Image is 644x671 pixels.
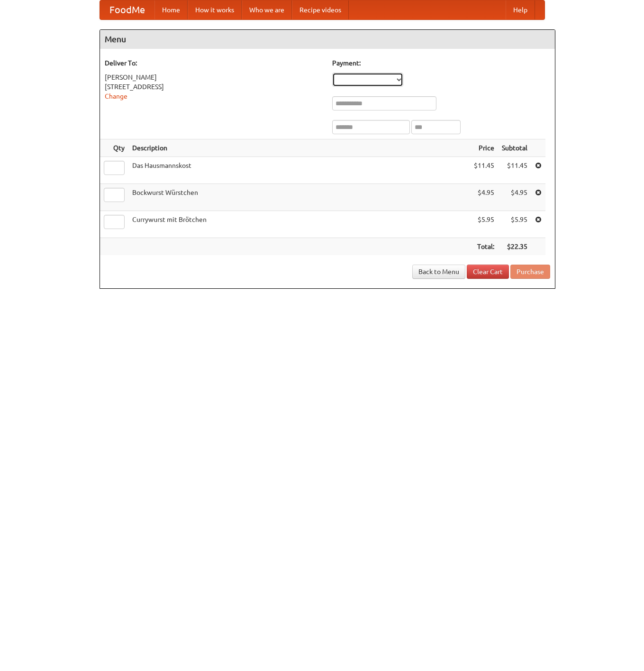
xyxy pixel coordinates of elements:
[412,265,465,279] a: Back to Menu
[154,0,188,19] a: Home
[470,184,498,211] td: $4.95
[242,0,292,19] a: Who we are
[128,139,470,157] th: Description
[498,157,531,184] td: $11.45
[498,238,531,256] th: $22.35
[128,184,470,211] td: Bockwurst Würstchen
[510,265,550,279] button: Purchase
[506,0,535,19] a: Help
[470,211,498,238] td: $5.95
[470,238,498,256] th: Total:
[100,30,555,49] h4: Menu
[128,211,470,238] td: Currywurst mit Brötchen
[498,211,531,238] td: $5.95
[105,73,323,82] div: [PERSON_NAME]
[470,139,498,157] th: Price
[100,0,154,19] a: FoodMe
[292,0,349,19] a: Recipe videos
[105,82,323,92] div: [STREET_ADDRESS]
[128,157,470,184] td: Das Hausmannskost
[105,58,323,68] h5: Deliver To:
[470,157,498,184] td: $11.45
[105,92,127,100] a: Change
[498,184,531,211] td: $4.95
[467,265,509,279] a: Clear Cart
[332,58,550,68] h5: Payment:
[188,0,242,19] a: How it works
[100,139,128,157] th: Qty
[498,139,531,157] th: Subtotal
